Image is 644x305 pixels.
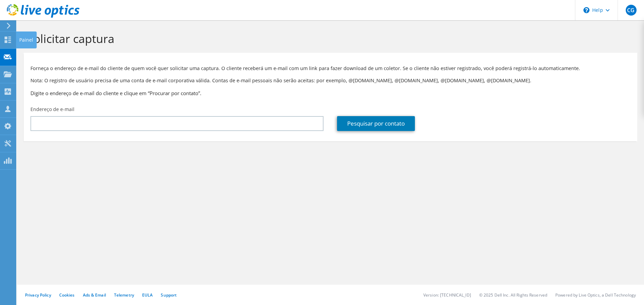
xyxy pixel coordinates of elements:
[161,292,177,298] a: Support
[479,292,547,298] li: © 2025 Dell Inc. All Rights Reserved
[59,292,75,298] a: Cookies
[114,292,134,298] a: Telemetry
[83,292,106,298] a: Ads & Email
[27,31,630,46] h1: Solicitar captura
[16,31,37,48] div: Painel
[142,292,153,298] a: EULA
[337,116,415,131] a: Pesquisar por contato
[423,292,471,298] li: Version: [TECHNICAL_ID]
[30,89,630,97] h3: Digite o endereço de e-mail do cliente e clique em “Procurar por contato”.
[25,292,51,298] a: Privacy Policy
[626,5,637,16] span: CG
[583,7,590,13] svg: \n
[30,77,630,84] p: Nota: O registro de usuário precisa de uma conta de e-mail corporativa válida. Contas de e-mail p...
[30,65,630,72] p: Forneça o endereço de e-mail do cliente de quem você quer solicitar uma captura. O cliente recebe...
[30,106,74,113] label: Endereço de e-mail
[555,292,636,298] li: Powered by Live Optics, a Dell Technology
